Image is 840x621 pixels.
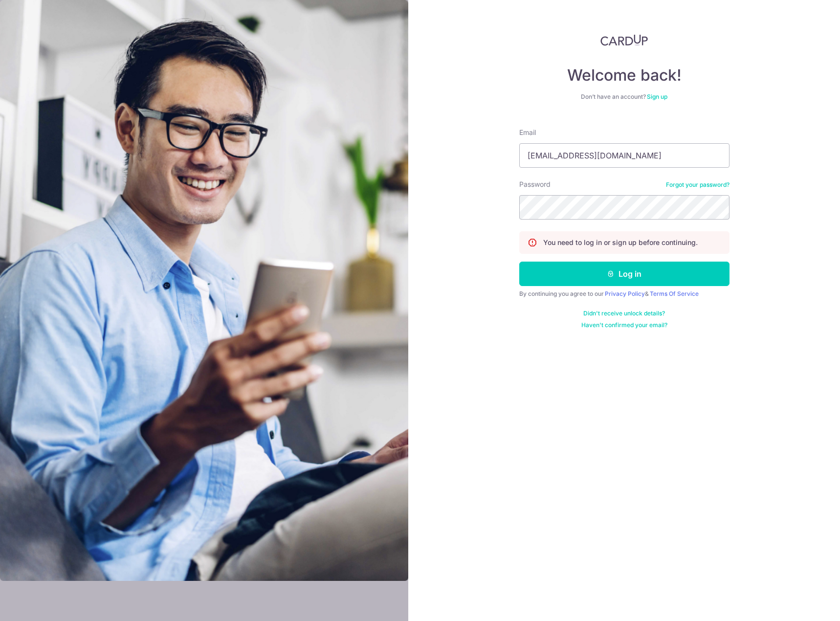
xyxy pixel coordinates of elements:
[650,290,699,297] a: Terms Of Service
[543,238,698,247] p: You need to log in or sign up before continuing.
[605,290,645,297] a: Privacy Policy
[519,143,729,168] input: Enter your Email
[519,93,729,101] div: Don’t have an account?
[519,128,536,137] label: Email
[600,34,648,46] img: CardUp Logo
[583,310,665,317] a: Didn't receive unlock details?
[581,321,667,329] a: Haven't confirmed your email?
[519,290,729,298] div: By continuing you agree to our &
[666,181,729,189] a: Forgot your password?
[647,93,667,100] a: Sign up
[519,262,729,286] button: Log in
[519,66,729,85] h4: Welcome back!
[519,179,551,189] label: Password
